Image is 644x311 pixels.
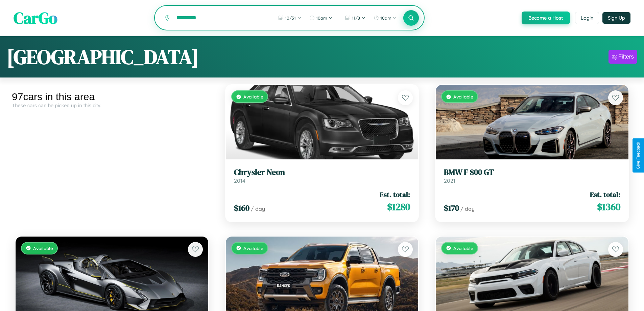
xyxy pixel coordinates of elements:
span: / day [251,205,265,212]
span: CarGo [14,7,57,29]
span: 10 / 31 [285,15,296,21]
div: Filters [618,53,634,60]
span: Est. total: [590,190,620,199]
span: Available [33,245,53,251]
button: Filters [609,50,637,64]
span: Available [243,245,263,251]
button: Login [575,12,599,24]
div: Give Feedback [636,142,641,169]
span: 2014 [234,177,245,184]
span: 10am [380,15,391,21]
span: Available [453,94,473,99]
h3: Chrysler Neon [234,168,410,177]
span: Available [243,94,263,99]
span: $ 160 [234,202,249,214]
button: 11/8 [342,13,369,23]
span: 2021 [444,177,455,184]
div: 97 cars in this area [12,91,212,103]
button: 10am [306,13,336,23]
button: Sign Up [602,12,630,24]
span: $ 1360 [597,200,620,214]
a: BMW F 800 GT2021 [444,168,620,184]
button: Become a Host [522,12,570,24]
a: Chrysler Neon2014 [234,168,410,184]
span: Available [453,245,473,251]
button: 10am [370,13,400,23]
span: $ 1280 [387,200,410,214]
button: 10/31 [275,13,305,23]
span: Est. total: [380,190,410,199]
span: 10am [316,15,327,21]
h3: BMW F 800 GT [444,168,620,177]
span: 11 / 8 [352,15,360,21]
div: These cars can be picked up in this city. [12,103,212,108]
h1: [GEOGRAPHIC_DATA] [7,43,199,71]
span: / day [460,205,475,212]
span: $ 170 [444,202,459,214]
